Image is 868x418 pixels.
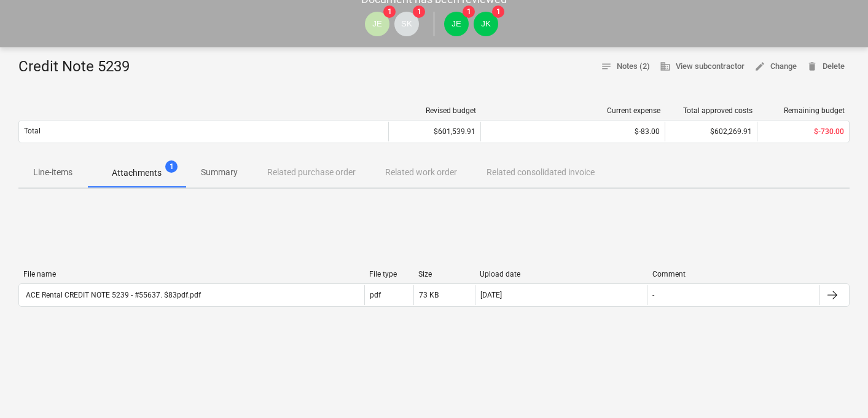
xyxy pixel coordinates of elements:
[444,12,469,36] div: Jason Escobar
[24,126,41,136] p: Total
[33,166,72,179] p: Line-items
[394,12,419,36] div: Sean Keane
[165,160,178,173] span: 1
[201,166,238,179] p: Summary
[754,60,797,74] span: Change
[18,57,139,77] div: Credit Note 5239
[652,270,815,278] div: Comment
[365,12,389,36] div: Jason Escobar
[401,19,412,28] span: SK
[481,19,491,28] span: JK
[388,122,480,141] div: $601,539.91
[480,270,643,278] div: Upload date
[452,19,461,28] span: JE
[369,270,409,278] div: File type
[670,106,753,115] div: Total approved costs
[802,57,850,76] button: Delete
[112,167,162,179] p: Attachments
[754,61,765,72] span: edit
[596,57,655,76] button: Notes (2)
[749,57,802,76] button: Change
[665,122,757,141] div: $602,269.91
[474,12,498,36] div: John Keane
[807,60,845,74] span: Delete
[486,127,660,136] div: $-83.00
[814,127,844,136] span: $-730.00
[24,291,201,299] div: ACE Rental CREDIT NOTE 5239 - #55637. $83pdf.pdf
[492,6,504,18] span: 1
[601,60,650,74] span: Notes (2)
[652,291,654,299] div: -
[807,359,868,418] iframe: Chat Widget
[372,19,382,28] span: JE
[655,57,749,76] button: View subcontractor
[23,270,359,278] div: File name
[413,6,425,18] span: 1
[762,106,845,115] div: Remaining budget
[418,270,470,278] div: Size
[660,61,671,72] span: business
[601,61,612,72] span: notes
[660,60,745,74] span: View subcontractor
[394,106,476,115] div: Revised budget
[383,6,396,18] span: 1
[480,291,502,299] div: [DATE]
[463,6,475,18] span: 1
[370,291,381,299] div: pdf
[419,291,439,299] div: 73 KB
[807,61,818,72] span: delete
[486,106,660,115] div: Current expense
